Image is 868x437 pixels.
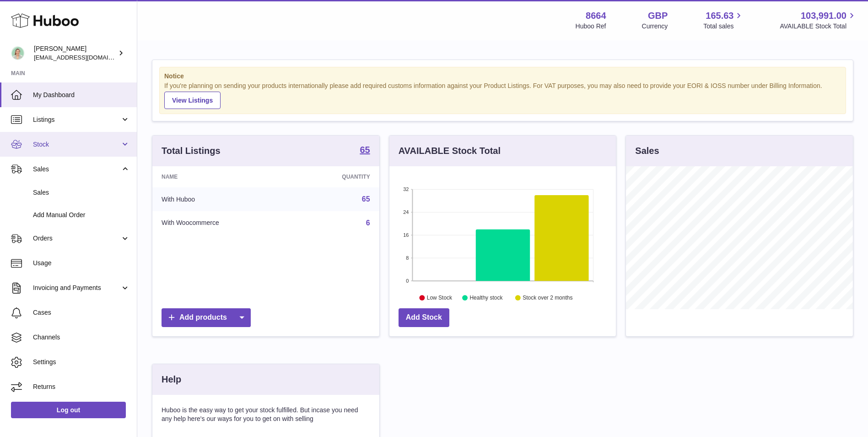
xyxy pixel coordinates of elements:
span: Settings [33,358,130,366]
span: Stock [33,140,120,149]
a: 6 [366,219,370,227]
span: Usage [33,259,130,268]
div: Currency [642,22,668,31]
span: Cases [33,308,130,317]
span: 103,991.00 [801,10,846,22]
span: Invoicing and Payments [33,284,120,292]
text: 0 [406,278,409,284]
strong: 8664 [586,10,606,22]
div: [PERSON_NAME] [34,44,116,62]
h3: Sales [635,145,659,157]
span: 165.63 [706,10,733,22]
a: Log out [11,402,126,418]
span: Sales [33,165,120,174]
div: If you're planning on sending your products internationally please add required customs informati... [164,82,841,109]
span: Channels [33,333,130,342]
span: Total sales [703,22,744,31]
div: Huboo Ref [576,22,606,31]
a: 103,991.00 AVAILABLE Stock Total [780,10,857,31]
th: Name [152,166,293,187]
span: AVAILABLE Stock Total [780,22,857,31]
text: 16 [403,232,409,238]
a: View Listings [164,92,221,109]
td: With Huboo [152,187,293,211]
a: 165.63 Total sales [703,10,744,31]
text: Healthy stock [469,295,503,301]
span: Returns [33,382,130,391]
h3: Total Listings [162,145,221,157]
span: Add Manual Order [33,211,130,219]
h3: AVAILABLE Stock Total [399,145,501,157]
strong: 65 [360,145,370,154]
a: 65 [362,195,370,203]
span: Orders [33,234,120,243]
th: Quantity [293,166,379,187]
span: My Dashboard [33,91,130,99]
td: With Woocommerce [152,211,293,235]
a: Add Stock [399,308,449,327]
span: [EMAIL_ADDRESS][DOMAIN_NAME] [34,54,135,61]
h3: Help [162,373,181,386]
text: Stock over 2 months [523,295,572,301]
a: Add products [162,308,251,327]
img: internalAdmin-8664@internal.huboo.com [11,46,25,60]
span: Listings [33,115,120,124]
text: Low Stock [427,295,453,301]
strong: GBP [648,10,668,22]
span: Sales [33,188,130,197]
text: 32 [403,186,409,192]
strong: Notice [164,72,841,81]
a: 65 [360,145,370,156]
text: 8 [406,255,409,261]
p: Huboo is the easy way to get your stock fulfilled. But incase you need any help here's our ways f... [162,406,370,423]
text: 24 [403,209,409,215]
